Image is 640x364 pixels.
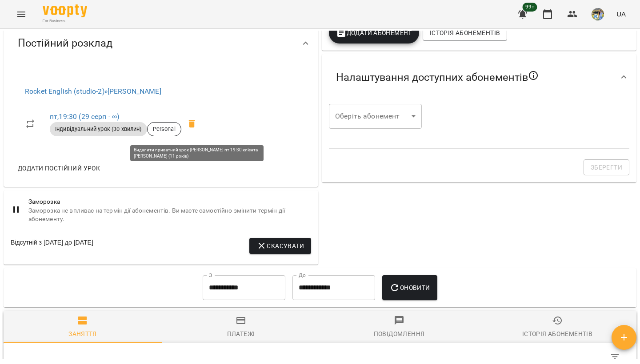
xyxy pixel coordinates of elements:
[148,125,181,133] span: Personal
[18,163,100,174] span: Додати постійний урок
[613,6,629,22] button: UA
[322,54,636,100] div: Налаштування доступних абонементів
[14,160,104,176] button: Додати постійний урок
[11,4,32,25] button: Menu
[329,104,422,129] div: ​
[28,206,311,224] span: Заморозка не впливає на термін дії абонементів. Ви маєте самостійно змінити термін дії абонементу.
[374,328,425,339] div: Повідомлення
[227,328,255,339] div: Платежі
[592,8,604,20] img: 28ce86cd73ae1d1a3a0bcf5f2fa056ef.jpeg
[522,328,592,339] div: Історія абонементів
[382,275,437,300] button: Оновити
[329,22,419,44] button: Додати Абонемент
[616,9,626,19] span: UA
[50,112,119,121] a: пт,19:30 (29 серп - ∞)
[11,238,93,254] div: Відсутній з [DATE] до [DATE]
[336,70,539,84] span: Налаштування доступних абонементів
[25,87,161,95] a: Rocket English (studio-2)»[PERSON_NAME]
[28,198,311,206] span: Заморозка
[256,241,304,251] span: Скасувати
[18,36,112,50] span: Постійний розклад
[389,282,430,293] span: Оновити
[423,25,507,41] button: Історія абонементів
[43,18,87,24] span: For Business
[4,20,318,66] div: Постійний розклад
[43,4,87,17] img: Voopty Logo
[523,3,537,12] span: 99+
[249,238,311,254] button: Скасувати
[430,28,500,38] span: Історія абонементів
[528,70,539,81] svg: Якщо не обрано жодного, клієнт зможе побачити всі публічні абонементи
[336,28,412,38] span: Додати Абонемент
[50,125,147,133] span: Індивідуальний урок (30 хвилин)
[68,328,97,339] div: Заняття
